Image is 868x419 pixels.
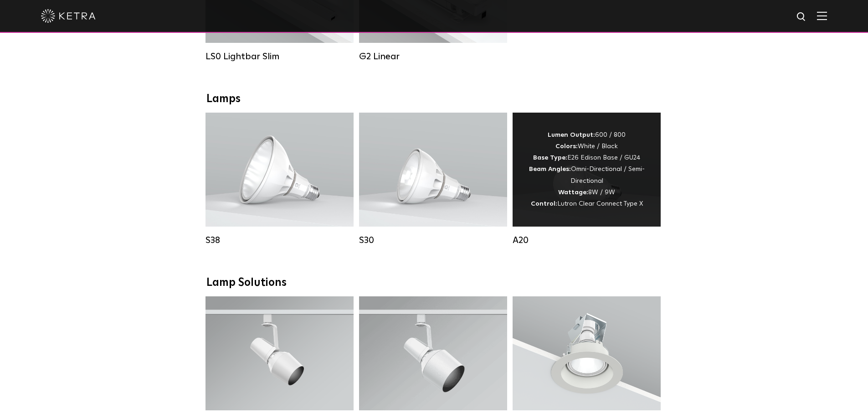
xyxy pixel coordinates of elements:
strong: Beam Angles: [529,166,571,172]
a: A20 Lumen Output:600 / 800Colors:White / BlackBase Type:E26 Edison Base / GU24Beam Angles:Omni-Di... [513,113,661,246]
span: Lutron Clear Connect Type X [557,201,643,207]
div: Lamps [206,93,662,106]
img: ketra-logo-2019-white [41,9,96,23]
div: LS0 Lightbar Slim [205,51,354,62]
img: search icon [796,11,807,23]
strong: Colors: [555,143,578,150]
div: G2 Linear [359,51,507,62]
div: S38 [205,235,354,246]
div: A20 [513,235,661,246]
div: S30 [359,235,507,246]
img: Hamburger%20Nav.svg [817,11,827,20]
strong: Control: [531,201,557,207]
div: 600 / 800 White / Black E26 Edison Base / GU24 Omni-Directional / Semi-Directional 8W / 9W [526,129,647,210]
strong: Base Type: [533,155,567,161]
strong: Wattage: [558,189,588,196]
a: S38 Lumen Output:1100Colors:White / BlackBase Type:E26 Edison Base / GU24Beam Angles:10° / 25° / ... [205,113,354,246]
div: Lamp Solutions [206,276,662,290]
strong: Lumen Output: [548,132,595,138]
a: S30 Lumen Output:1100Colors:White / BlackBase Type:E26 Edison Base / GU24Beam Angles:15° / 25° / ... [359,113,507,246]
